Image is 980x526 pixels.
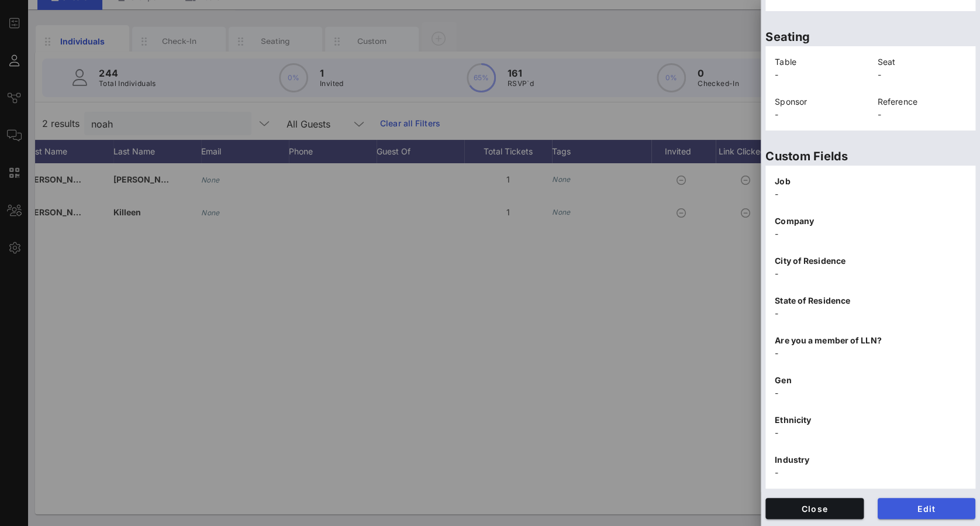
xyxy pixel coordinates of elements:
[775,56,864,68] p: Table
[775,175,966,188] p: Job
[775,188,966,201] p: -
[878,498,976,519] button: Edit
[775,108,864,121] p: -
[878,95,967,108] p: Reference
[765,27,975,46] p: Seating
[775,504,854,514] span: Close
[775,68,864,81] p: -
[765,498,864,519] button: Close
[775,466,966,479] p: -
[775,334,966,347] p: Are you a member of LLN?
[878,56,967,68] p: Seat
[775,374,966,387] p: Gen
[775,255,966,267] p: City of Residence
[775,294,966,307] p: State of Residence
[878,68,967,81] p: -
[887,504,967,514] span: Edit
[775,95,864,108] p: Sponsor
[775,307,966,320] p: -
[775,427,966,439] p: -
[775,387,966,400] p: -
[775,414,966,427] p: Ethnicity
[878,108,967,121] p: -
[775,215,966,228] p: Company
[775,347,966,360] p: -
[775,453,966,466] p: Industry
[775,267,966,280] p: -
[765,147,975,166] p: Custom Fields
[775,228,966,240] p: -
